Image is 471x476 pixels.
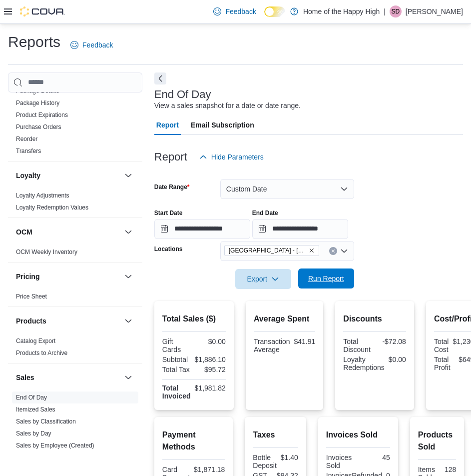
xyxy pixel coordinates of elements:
[16,442,94,449] a: Sales by Employee (Created)
[16,349,67,356] a: Products to Archive
[16,271,120,281] button: Pricing
[439,465,456,473] div: 128
[154,100,301,111] div: View a sales snapshot for a date or date range.
[16,147,41,154] a: Transfers
[253,453,276,469] div: Bottle Deposit
[209,1,260,21] a: Feedback
[16,292,47,300] span: Price Sheet
[154,183,190,191] label: Date Range
[154,209,183,217] label: Start Date
[16,349,67,357] span: Products to Archive
[16,123,61,131] span: Purchase Orders
[340,247,348,255] button: Open list of options
[8,32,60,52] h1: Reports
[377,337,406,345] div: -$72.08
[16,441,94,449] span: Sales by Employee (Created)
[329,247,337,255] button: Clear input
[16,99,59,106] a: Package History
[156,115,179,135] span: Report
[303,5,380,17] p: Home of the Happy High
[418,429,457,453] h2: Products Sold
[16,393,47,401] span: End Of Day
[16,293,47,300] a: Price Sheet
[16,271,39,281] h3: Pricing
[343,355,385,371] div: Loyalty Redemptions
[162,337,192,353] div: Gift Cards
[16,135,37,143] span: Reorder
[8,246,142,262] div: OCM
[281,453,298,461] div: $1.40
[16,227,32,237] h3: OCM
[264,6,285,17] input: Dark Mode
[154,72,166,84] button: Next
[294,337,316,345] div: $41.91
[154,245,183,253] label: Locations
[406,5,463,17] p: [PERSON_NAME]
[390,5,402,17] div: Sarah Davidson
[252,219,348,239] input: Press the down key to open a popover containing a calendar.
[252,209,278,217] label: End Date
[16,372,34,382] h3: Sales
[211,152,264,162] span: Hide Parameters
[162,313,226,325] h2: Total Sales ($)
[254,313,315,325] h2: Average Spent
[162,384,191,400] strong: Total Invoiced
[16,248,77,256] span: OCM Weekly Inventory
[162,365,192,373] div: Total Tax
[16,417,76,425] span: Sales by Classification
[254,337,290,353] div: Transaction Average
[308,273,344,283] span: Run Report
[8,290,142,306] div: Pricing
[8,189,142,217] div: Loyalty
[195,355,226,363] div: $1,886.10
[16,406,55,413] a: Itemized Sales
[16,337,55,344] a: Catalog Export
[16,192,69,199] a: Loyalty Adjustments
[16,111,68,119] span: Product Expirations
[235,269,291,289] button: Export
[16,248,77,255] a: OCM Weekly Inventory
[343,337,373,353] div: Total Discount
[195,147,268,167] button: Hide Parameters
[16,316,46,326] h3: Products
[16,170,40,180] h3: Loyalty
[343,313,406,325] h2: Discounts
[389,355,406,363] div: $0.00
[154,151,187,163] h3: Report
[16,372,120,382] button: Sales
[16,418,76,425] a: Sales by Classification
[122,315,134,327] button: Products
[194,465,225,473] div: $1,871.18
[229,245,307,255] span: [GEOGRAPHIC_DATA] - [GEOGRAPHIC_DATA] - Fire & Flower
[241,269,285,289] span: Export
[122,226,134,238] button: OCM
[122,371,134,383] button: Sales
[264,17,265,17] span: Dark Mode
[225,6,256,16] span: Feedback
[16,111,68,118] a: Product Expirations
[16,123,61,130] a: Purchase Orders
[16,204,88,211] a: Loyalty Redemption Values
[16,429,51,437] span: Sales by Day
[162,355,191,363] div: Subtotal
[309,247,315,253] button: Remove Sherwood Park - Baseline Road - Fire & Flower from selection in this group
[434,337,449,353] div: Total Cost
[392,5,400,17] span: SD
[16,227,120,237] button: OCM
[384,5,386,17] p: |
[220,179,354,199] button: Custom Date
[16,170,120,180] button: Loyalty
[122,270,134,282] button: Pricing
[20,6,65,16] img: Cova
[122,169,134,181] button: Loyalty
[326,429,390,441] h2: Invoices Sold
[82,40,113,50] span: Feedback
[434,355,455,371] div: Total Profit
[154,219,250,239] input: Press the down key to open a popover containing a calendar.
[16,316,120,326] button: Products
[16,394,47,401] a: End Of Day
[196,337,226,345] div: $0.00
[298,268,354,288] button: Run Report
